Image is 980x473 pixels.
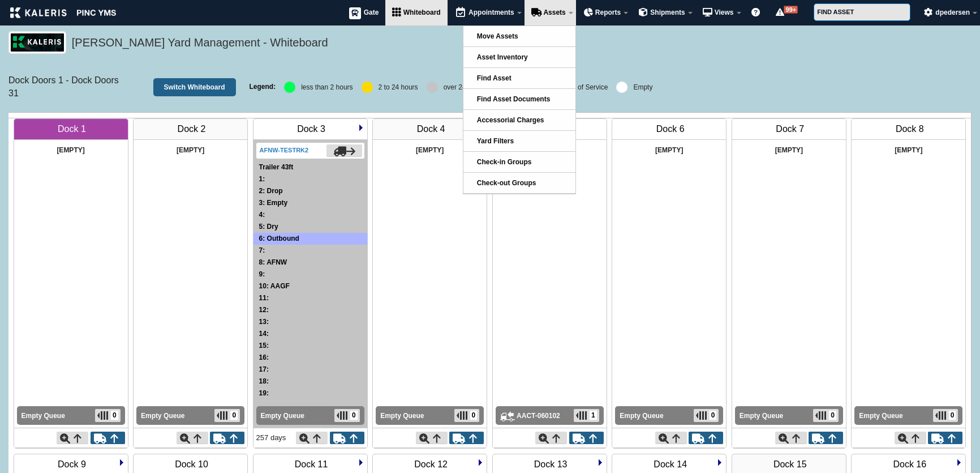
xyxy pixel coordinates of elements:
[358,124,364,131] img: Operations
[895,432,926,444] a: Move To Dock
[615,145,723,156] center: [EMPTY]
[517,411,571,421] span: AACT-060102
[14,161,128,173] td: Inbound Shipment #
[259,282,290,290] span: 10: AAGF
[259,175,265,183] span: 1:
[253,328,367,340] td: Fuel Type :
[97,411,108,420] img: queue_left-5be2255024c7b79fa3a12b5689d8d3c7af96199ca703b85208edab5c44e4e4f9.png
[256,146,310,155] a: AFNW-TESTRK2
[230,411,238,420] span: 0
[373,173,487,185] td: Inbound Shipment Planned Arrival Time
[612,173,726,185] td: Inbound Shipment Planned Arrival Time
[477,95,551,103] span: Find Asset Documents
[301,84,353,91] div: less than 2 hours
[574,409,599,422] a: 1
[773,459,807,470] a: Dock 15
[732,161,846,173] td: Inbound Shipment #
[72,35,966,54] h5: [PERSON_NAME] Yard Management - Whiteboard
[358,459,364,466] img: Operations
[933,409,958,422] a: 0
[477,116,544,124] span: Accessorial Charges
[253,376,367,387] td: Inbound Shipment #
[253,173,367,185] td: Driver Cell # :
[259,330,269,338] span: 14:
[852,173,965,185] td: Inbound Shipment Planned Arrival Time
[134,173,247,185] td: Inbound Shipment Planned Arrival Time
[655,432,687,444] a: Move To Dock
[153,78,236,96] a: Switch Whiteboard
[260,147,309,154] span: AFNW-TESTRK2
[210,432,244,444] a: Move Empty To Dock
[261,412,304,420] b: Empty Queue
[715,8,734,16] span: Views
[710,411,717,420] span: 0
[259,377,269,385] span: 18:
[775,123,805,134] a: Dock 7
[477,158,532,166] span: Check-in Groups
[543,8,565,16] span: Assets
[477,53,528,61] span: Asset Inventory
[477,32,518,40] span: Move Assets
[253,269,367,280] td: Tractor Fuel :
[253,233,367,245] td: Movement Type : Outbound
[296,123,326,134] a: Dock 3
[14,173,128,185] td: Inbound Shipment Planned Arrival Time
[259,163,294,171] span: Trailer 43ft
[256,431,289,445] td: 257 days
[350,411,358,420] span: 0
[57,123,87,134] a: Dock 1
[477,459,484,466] img: Operations
[8,74,121,100] h6: Dock Doors 1 - Dock Doors 31
[57,432,88,444] a: Move To Dock
[141,412,184,420] b: Empty Queue
[416,123,446,134] a: Dock 4
[696,411,707,420] img: queue_left-5be2255024c7b79fa3a12b5689d8d3c7af96199ca703b85208edab5c44e4e4f9.png
[253,221,367,233] td: Trailer Type : Dry
[10,7,116,18] img: kaleris_pinc-9d9452ea2abe8761a8e09321c3823821456f7e8afc7303df8a03059e807e3f55.png
[177,432,208,444] a: Move To Dock
[259,187,283,195] span: 2: Drop
[935,411,946,420] img: queue_left-5be2255024c7b79fa3a12b5689d8d3c7af96199ca703b85208edab5c44e4e4f9.png
[775,432,807,444] a: Move To Dock
[118,459,125,466] img: Operations
[633,84,652,91] div: Empty
[449,432,484,444] a: Move Empty To Dock
[852,161,965,173] td: Inbound Shipment #
[656,123,685,134] a: Dock 6
[259,258,287,266] span: 8: AFNW
[259,223,278,231] span: 5: Dry
[814,3,910,21] input: FIND ASSET
[470,411,478,420] span: 0
[259,199,288,207] span: 3: Empty
[477,74,512,82] span: Find Asset
[253,304,367,316] td: First Name :
[259,353,269,361] span: 16:
[859,412,902,420] b: Empty Queue
[956,459,962,466] img: Operations
[253,197,367,209] td: Load Status : Empty
[259,211,265,219] span: 4:
[477,179,536,187] span: Check-out Groups
[500,411,515,421] img: Pending move from:
[259,246,265,254] span: 7:
[376,145,484,156] center: [EMPTY]
[416,432,448,444] a: Move To Dock
[892,459,927,470] a: Dock 16
[597,459,604,466] img: Operations
[57,459,87,470] a: Dock 9
[334,409,360,422] a: 0
[694,409,719,422] a: 0
[253,185,367,197] td: Handling Method : Drop
[174,459,209,470] a: Dock 10
[454,409,480,422] a: 0
[935,8,970,16] span: dpedersen
[620,412,663,420] b: Empty Queue
[337,411,347,420] img: queue_left-5be2255024c7b79fa3a12b5689d8d3c7af96199ca703b85208edab5c44e4e4f9.png
[259,306,269,314] span: 12:
[414,459,448,470] a: Dock 12
[689,432,723,444] a: Move Empty To Dock
[177,123,207,134] a: Dock 2
[534,459,568,470] a: Dock 13
[590,411,597,420] span: 1
[576,411,587,420] img: queue_left-5be2255024c7b79fa3a12b5689d8d3c7af96199ca703b85208edab5c44e4e4f9.png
